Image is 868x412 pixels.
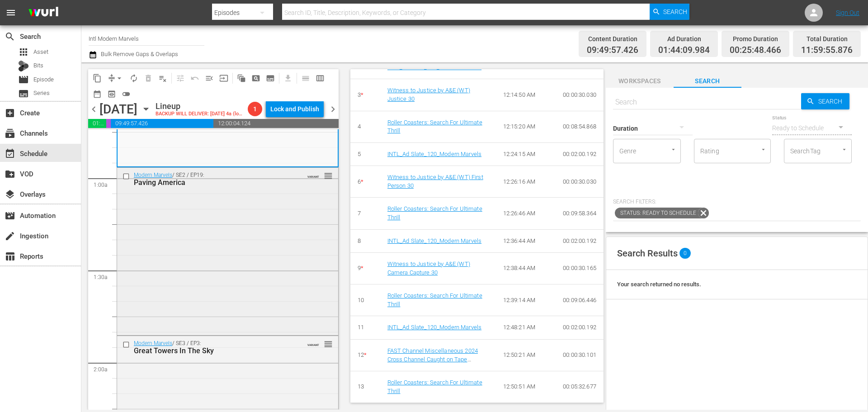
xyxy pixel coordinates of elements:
[251,74,260,83] span: pageview_outlined
[266,74,275,83] span: subtitles_outlined
[111,119,213,128] span: 09:49:57.426
[496,340,556,371] td: 12:50:21 AM
[134,172,293,187] div: / SE2 / EP19:
[350,229,380,253] td: 8
[387,87,470,102] a: Witness to Justice by A&E (WT) Justice 30
[205,74,214,83] span: menu_open
[18,74,29,85] span: Episode
[5,31,15,42] span: Search
[33,47,48,57] span: Asset
[88,119,106,128] span: 01:44:09.984
[556,371,604,403] td: 00:05:32.677
[387,379,482,394] a: Roller Coasters: Search For Ultimate Thrill
[5,210,15,221] span: Automation
[90,71,104,85] span: Copy Lineup
[350,253,380,284] td: 9
[496,79,556,111] td: 12:14:50 AM
[496,142,556,166] td: 12:24:15 AM
[815,93,849,109] span: Search
[127,71,141,85] span: Loop Content
[90,87,104,101] span: Month Calendar View
[33,75,54,84] span: Episode
[18,47,29,57] span: Asset
[93,90,102,99] span: date_range_outlined
[350,371,380,403] td: 13
[836,9,859,16] a: Sign Out
[556,316,604,340] td: 00:02:00.192
[617,248,678,259] span: Search Results
[556,229,604,253] td: 00:02:00.192
[115,74,124,83] span: arrow_drop_down
[387,119,482,134] a: Roller Coasters: Search For Ultimate Thrill
[106,119,111,128] span: 00:25:48.466
[324,339,333,349] span: reorder
[650,4,689,20] button: Search
[122,90,131,99] span: toggle_off
[156,111,244,117] div: BACKUP WILL DELIVER: [DATE] 4a (local)
[237,74,246,83] span: auto_awesome_motion_outlined
[88,104,99,115] span: chevron_left
[266,101,324,117] button: Lock and Publish
[99,102,137,117] div: [DATE]
[188,71,202,85] span: Revert to Primary Episode
[263,71,278,85] span: Create Series Block
[658,33,710,45] div: Ad Duration
[587,33,638,45] div: Content Duration
[350,111,380,142] td: 4
[18,88,29,99] span: Series
[324,171,333,180] button: reorder
[556,111,604,142] td: 00:08:54.868
[202,71,217,85] span: Fill episodes with ad slates
[350,142,380,166] td: 5
[170,69,188,87] span: Customize Events
[350,316,380,340] td: 11
[801,45,853,56] span: 11:59:55.876
[313,71,327,85] span: Week Calendar View
[129,74,138,83] span: autorenew_outlined
[350,79,380,111] td: 3
[556,79,604,111] td: 00:00:30.030
[213,119,339,128] span: 12:00:04.124
[387,260,470,276] a: Witness to Justice by A&E (WT) Camera Capture 30
[316,74,325,83] span: calendar_view_week_outlined
[556,166,604,198] td: 00:00:30.030
[496,371,556,403] td: 12:50:51 AM
[5,108,15,118] span: Create
[5,251,15,262] span: Reports
[5,7,16,18] span: menu
[496,111,556,142] td: 12:15:20 AM
[387,347,478,371] a: FAST Channel Miscellaneous 2024 Cross Channel Caught on Tape Overview 30
[587,45,638,56] span: 09:49:57.426
[350,166,380,198] td: 6
[387,205,482,221] a: Roller Coasters: Search For Ultimate Thrill
[295,69,313,87] span: Day Calendar View
[104,71,127,85] span: Remove Gaps & Overlaps
[556,198,604,229] td: 00:09:58.364
[5,189,15,200] span: Overlays
[350,340,380,371] td: 12
[324,171,333,181] span: reorder
[33,61,43,70] span: Bits
[556,340,604,371] td: 00:00:30.101
[350,284,380,316] td: 10
[33,89,50,98] span: Series
[801,93,849,109] button: Search
[119,87,133,101] span: 24 hours Lineup View is OFF
[663,4,687,20] span: Search
[219,74,228,83] span: input
[556,142,604,166] td: 00:02:00.192
[606,76,674,87] span: Workspaces
[156,101,244,111] div: Lineup
[5,128,15,139] span: Channels
[669,145,678,154] button: Open
[107,90,116,99] span: preview_outlined
[387,324,481,331] a: INTL_Ad Slate_120_Modern Marvels
[134,340,293,355] div: / SE3 / EP3:
[307,339,319,346] span: VARIANT
[327,104,339,115] span: chevron_right
[387,64,481,71] a: INTL_Ad Slate_120_Modern Marvels
[248,105,262,113] span: 1
[496,229,556,253] td: 12:36:44 AM
[801,33,853,45] div: Total Duration
[104,87,119,101] span: View Backup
